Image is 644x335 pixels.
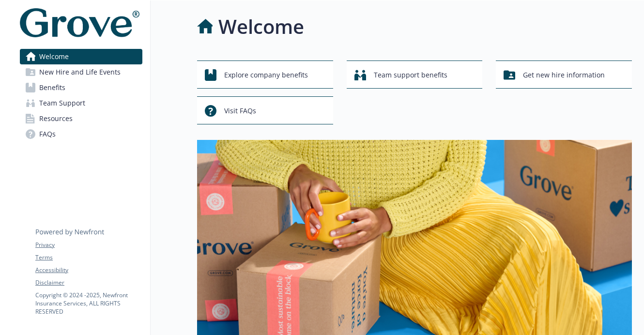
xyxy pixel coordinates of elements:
a: Accessibility [35,266,142,274]
span: Resources [39,111,73,126]
span: Explore company benefits [224,66,308,84]
a: FAQs [20,126,142,142]
a: Terms [35,253,142,262]
span: New Hire and Life Events [39,64,121,80]
span: Benefits [39,80,65,95]
button: Explore company benefits [197,61,333,89]
button: Get new hire information [496,61,632,89]
span: Welcome [39,49,69,64]
a: Benefits [20,80,142,95]
a: Team Support [20,95,142,111]
a: Welcome [20,49,142,64]
span: FAQs [39,126,56,142]
p: Copyright © 2024 - 2025 , Newfront Insurance Services, ALL RIGHTS RESERVED [35,291,142,316]
span: Team support benefits [374,66,447,84]
h1: Welcome [218,12,304,41]
button: Team support benefits [347,61,483,89]
a: Privacy [35,241,142,249]
span: Team Support [39,95,85,111]
span: Get new hire information [523,66,605,84]
a: Disclaimer [35,278,142,287]
a: New Hire and Life Events [20,64,142,80]
button: Visit FAQs [197,96,333,124]
span: Visit FAQs [224,102,256,120]
a: Resources [20,111,142,126]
